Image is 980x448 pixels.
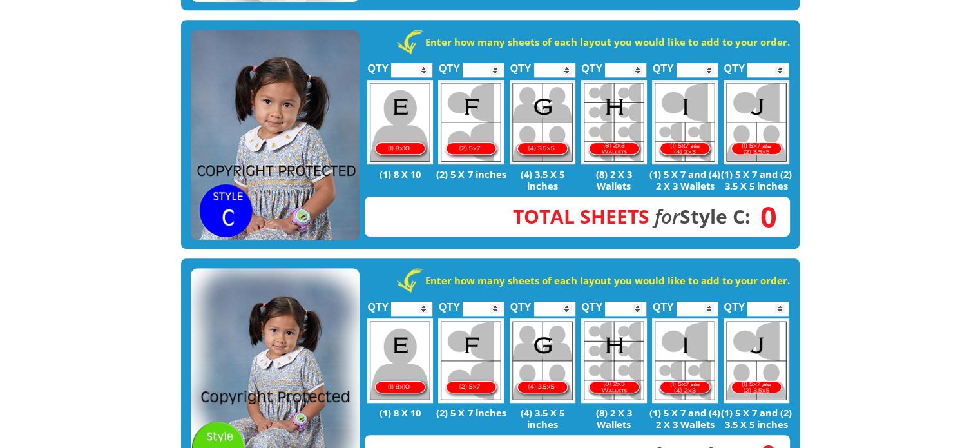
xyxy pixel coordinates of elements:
img: I [652,318,718,403]
img: F [438,318,504,403]
label: QTY [510,287,532,319]
p: (8) 2 X 3 Wallets [578,407,649,430]
p: (1) 5 X 7 and (2) 3.5 X 5 inches [721,407,793,430]
label: QTY [367,49,389,81]
strong: Enter how many sheets of each layout you would like to add to your order. [425,35,790,48]
p: (1) 8 X 10 [365,407,436,418]
label: QTY [724,49,745,81]
img: G [510,318,575,403]
label: QTY [439,287,460,319]
label: QTY [367,287,389,319]
img: E [367,80,433,164]
img: I [652,80,718,164]
p: (8) 2 X 3 Wallets [578,168,649,191]
img: J [724,80,789,164]
label: QTY [581,287,602,319]
p: (4) 3.5 X 5 inches [507,168,579,191]
label: QTY [510,49,532,81]
p: (1) 5 X 7 and (4) 2 X 3 Wallets [649,168,721,191]
p: (1) 5 X 7 and (2) 3.5 X 5 inches [721,168,793,191]
strong: Style C: [513,203,751,229]
p: (1) 8 X 10 [365,168,436,180]
label: QTY [653,287,674,319]
strong: Enter how many sheets of each layout you would like to add to your order. [425,274,790,287]
img: F [438,80,504,164]
span: 0 [751,209,777,224]
img: G [510,80,575,164]
p: (4) 3.5 X 5 inches [507,407,579,430]
img: H [581,318,647,403]
p: (2) 5 X 7 inches [436,168,507,180]
label: QTY [724,287,745,319]
img: J [724,318,789,403]
img: STYLE C [191,30,360,241]
img: H [581,80,647,164]
p: (2) 5 X 7 inches [436,407,507,418]
img: E [367,318,433,403]
label: QTY [653,49,674,81]
label: QTY [581,49,602,81]
span: Total Sheets [513,203,649,229]
label: QTY [439,49,460,81]
p: (1) 5 X 7 and (4) 2 X 3 Wallets [649,407,721,430]
em: for [655,203,680,229]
